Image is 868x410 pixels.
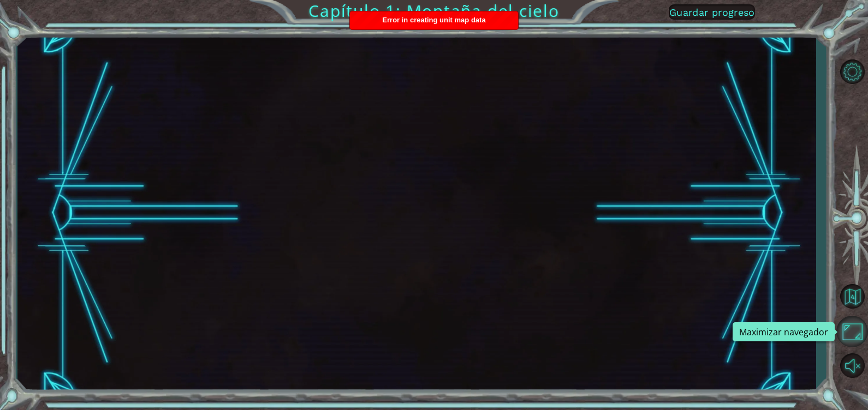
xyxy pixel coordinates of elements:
[382,16,485,24] span: Error in creating unit map data
[836,279,868,315] a: Volver al mapa
[836,350,868,381] button: Sonido encendido
[733,322,835,341] div: Maximizar navegador
[669,4,755,20] button: Guardar progreso
[836,56,868,87] button: Opciones de nivel
[669,7,755,18] span: Guardar progreso
[836,316,868,347] button: Maximizar navegador
[836,280,868,312] button: Volver al mapa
